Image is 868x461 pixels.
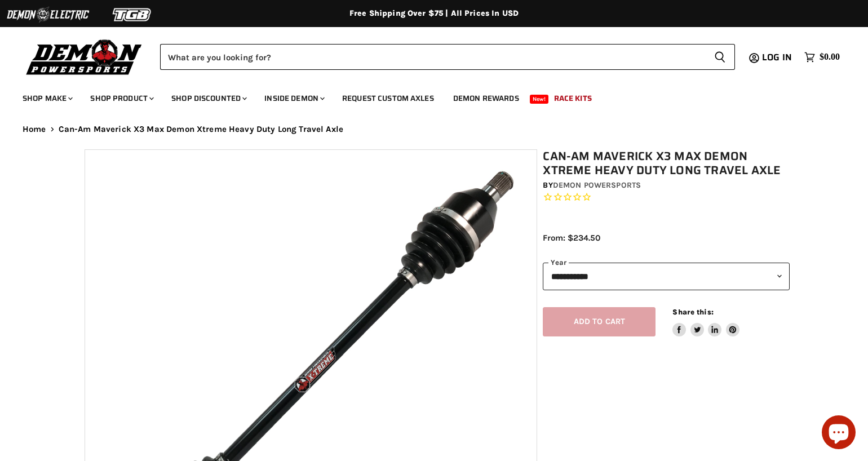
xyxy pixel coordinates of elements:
a: Inside Demon [256,87,331,110]
form: Product [160,44,735,70]
span: Rated 0.0 out of 5 stars 0 reviews [543,192,790,203]
input: Search [160,44,705,70]
span: From: $234.50 [543,233,600,243]
select: year [543,263,790,290]
span: Share this: [672,308,713,316]
aside: Share this: [672,307,739,337]
a: $0.00 [799,49,845,65]
span: Can-Am Maverick X3 Max Demon Xtreme Heavy Duty Long Travel Axle [59,125,343,134]
span: Log in [762,50,792,64]
h1: Can-Am Maverick X3 Max Demon Xtreme Heavy Duty Long Travel Axle [543,149,790,178]
a: Race Kits [546,87,600,110]
span: New! [530,95,549,104]
a: Demon Powersports [553,180,641,190]
ul: Main menu [14,82,837,110]
img: Demon Electric Logo 2 [6,4,90,25]
inbox-online-store-chat: Shopify online store chat [818,415,859,452]
a: Home [23,125,46,134]
a: Shop Make [14,87,79,110]
a: Shop Product [82,87,161,110]
span: $0.00 [820,52,840,63]
a: Log in [757,52,799,63]
img: TGB Logo 2 [90,4,175,25]
button: Search [705,44,735,70]
img: Demon Powersports [23,37,146,77]
div: by [543,179,790,192]
a: Request Custom Axles [334,87,442,110]
a: Demon Rewards [445,87,528,110]
a: Shop Discounted [163,87,254,110]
